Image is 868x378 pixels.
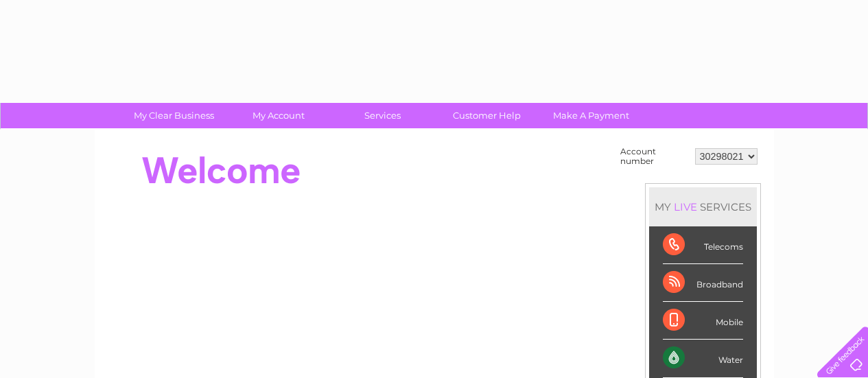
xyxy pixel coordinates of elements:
[222,103,335,128] a: My Account
[649,187,757,226] div: MY SERVICES
[117,103,231,128] a: My Clear Business
[663,302,743,340] div: Mobile
[671,200,700,213] div: LIVE
[663,226,743,264] div: Telecoms
[617,143,692,169] td: Account number
[663,340,743,377] div: Water
[430,103,543,128] a: Customer Help
[326,103,439,128] a: Services
[663,264,743,302] div: Broadband
[535,103,648,128] a: Make A Payment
